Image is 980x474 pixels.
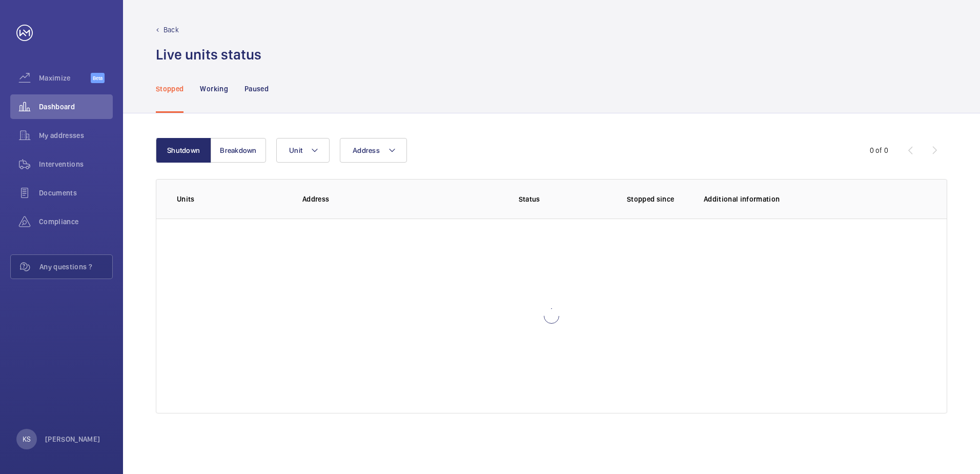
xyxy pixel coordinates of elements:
[39,262,112,272] span: Any questions ?
[23,434,31,444] p: KS
[289,146,302,154] span: Unit
[200,84,228,94] p: Working
[704,194,926,204] p: Additional information
[244,84,269,94] p: Paused
[39,130,113,141] span: My addresses
[91,73,105,83] span: Beta
[627,194,687,204] p: Stopped since
[39,102,113,112] span: Dashboard
[276,138,330,163] button: Unit
[455,194,603,204] p: Status
[340,138,407,163] button: Address
[211,138,266,163] button: Breakdown
[39,216,113,227] span: Compliance
[156,45,261,64] h1: Live units status
[156,84,183,94] p: Stopped
[177,194,286,204] p: Units
[39,188,113,198] span: Documents
[156,138,211,163] button: Shutdown
[39,73,91,83] span: Maximize
[302,194,448,204] p: Address
[353,146,380,154] span: Address
[870,145,888,155] div: 0 of 0
[39,159,113,169] span: Interventions
[164,25,179,35] p: Back
[45,434,100,444] p: [PERSON_NAME]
